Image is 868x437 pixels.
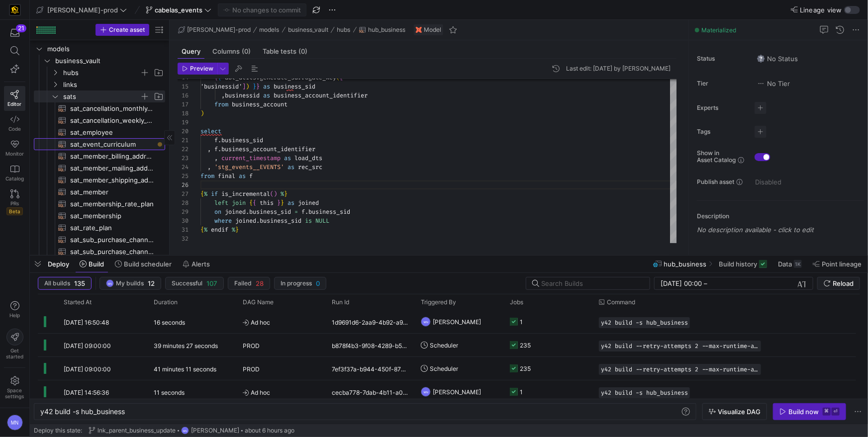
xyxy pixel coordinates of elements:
[106,279,114,287] div: MN
[99,277,161,290] button: MNMy builds12
[221,136,263,144] span: business_sid
[34,246,165,258] div: Press SPACE to select this row.
[430,334,458,357] span: Scheduler
[178,256,214,272] button: Alerts
[298,48,307,55] span: (0)
[243,357,260,381] span: PROD
[178,207,189,216] div: 29
[718,408,761,416] span: Visualize DAG
[433,310,481,334] span: [PERSON_NAME]
[64,299,92,306] span: Started At
[70,175,154,186] span: sat_member_shipping_address​​​​​​​​​​
[697,80,747,87] span: Tier
[178,234,189,243] div: 32
[284,154,291,162] span: as
[4,86,25,111] a: Editor
[757,80,790,87] span: No Tier
[70,210,154,222] span: sat_membership​​​​​​​​​​
[281,190,284,198] span: %
[178,82,189,91] div: 15
[204,190,207,198] span: %
[260,26,280,33] span: models
[601,389,688,396] span: y42 build -s hub_business
[34,234,165,246] a: sat_sub_purchase_channel_monthly_forecast​​​​​​​​​​
[214,100,228,108] span: from
[70,198,154,210] span: sat_membership_rate_plan​​​​​​​​​​
[165,277,224,290] button: Successful107
[86,424,297,437] button: lnk_parent_business_updateMN[PERSON_NAME]about 6 hours ago
[178,91,189,100] div: 16
[757,55,765,63] img: No status
[243,311,320,334] span: Ad hoc
[176,24,253,36] button: [PERSON_NAME]-prod
[70,151,154,162] span: sat_member_billing_address​​​​​​​​​​
[510,299,523,306] span: Jobs
[34,138,165,150] div: Press SPACE to select this row.
[234,280,252,287] span: Failed
[4,161,25,185] a: Catalog
[225,91,260,99] span: businessid
[664,260,707,268] span: hub_business
[822,260,862,268] span: Point lineage
[357,24,408,36] button: hub_business
[242,48,251,55] span: (0)
[284,190,288,198] span: }
[5,175,24,181] span: Catalog
[823,408,831,416] kbd: ⌘
[800,6,842,14] span: Lineage view
[239,172,246,180] span: as
[298,163,322,171] span: rec_src
[368,26,405,33] span: hub_business
[154,389,185,396] y42-duration: 11 seconds
[274,83,315,90] span: business_sid
[124,260,172,268] span: Build scheduler
[6,348,23,359] span: Get started
[34,186,165,198] div: Press SPACE to select this row.
[794,260,802,268] div: 1K
[34,150,165,162] div: Press SPACE to select this row.
[260,199,274,207] span: this
[520,380,523,404] div: 1
[64,342,111,350] span: [DATE] 09:00:00
[249,199,253,207] span: {
[305,217,312,225] span: is
[64,389,109,396] span: [DATE] 14:56:36
[4,1,25,18] a: https://storage.googleapis.com/y42-prod-data-exchange/images/uAsz27BndGEK0hZWDFeOjoxA7jCwgK9jE472...
[178,198,189,207] div: 28
[316,279,320,287] span: 0
[704,279,707,287] span: –
[64,365,111,373] span: [DATE] 09:00:00
[246,83,249,90] span: )
[200,127,221,135] span: select
[200,83,242,90] span: 'businessid'
[200,109,204,117] span: )
[34,222,165,234] div: Press SPACE to select this row.
[416,27,422,33] img: undefined
[34,126,165,138] div: Press SPACE to select this row.
[211,190,218,198] span: if
[778,260,792,268] span: Data
[249,172,253,180] span: f
[288,163,294,171] span: as
[242,83,246,90] span: ]
[773,256,806,272] button: Data1K
[70,186,154,198] span: sat_member​​​​​​​​​​
[34,198,165,210] a: sat_membership_rate_plan​​​​​​​​​​
[34,3,129,16] button: [PERSON_NAME]-prod
[4,372,25,404] a: Spacesettings
[214,208,221,216] span: on
[260,217,301,225] span: business_sid
[89,260,104,268] span: Build
[40,407,125,416] span: y42 build -s hub_business
[288,26,328,33] span: business_vault
[178,225,189,234] div: 31
[34,210,165,222] div: Press SPACE to select this row.
[97,427,176,434] span: lnk_parent_business_update
[218,172,235,180] span: final
[601,366,759,373] span: y42 build --retry-attempts 2 --max-runtime-all 1h
[70,115,154,126] span: sat_cancellation_weekly_forecast​​​​​​​​​​
[10,5,20,15] img: https://storage.googleapis.com/y42-prod-data-exchange/images/uAsz27BndGEK0hZWDFeOjoxA7jCwgK9jE472...
[34,114,165,126] a: sat_cancellation_weekly_forecast​​​​​​​​​​
[34,43,165,55] div: Press SPACE to select this row.
[294,208,298,216] span: =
